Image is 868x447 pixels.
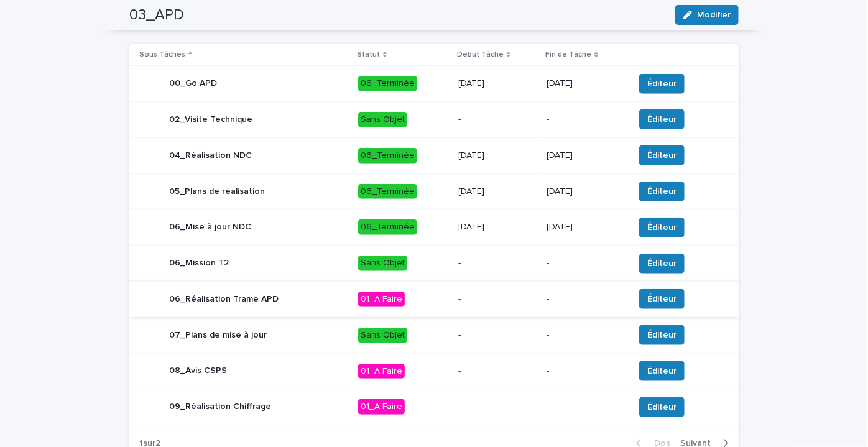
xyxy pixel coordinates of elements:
font: Éditeur [647,403,676,412]
tr: 06_Réalisation Trame APD01_A Faire--Éditeur [129,281,739,317]
font: Éditeur [647,331,676,339]
tr: 09_Réalisation Chiffrage01_A Faire--Éditeur [129,389,739,425]
font: - [547,259,549,267]
tr: 04_Réalisation NDC06_Terminée[DATE][DATE]Éditeur [129,137,739,173]
font: - [458,295,461,303]
font: 04_Réalisation NDC [169,151,252,160]
font: 06_Terminée [361,151,415,160]
button: Éditeur [639,397,685,417]
font: Éditeur [647,223,676,232]
font: - [458,331,461,339]
tr: 05_Plans de réalisation06_Terminée[DATE][DATE]Éditeur [129,173,739,210]
button: Éditeur [639,218,685,237]
font: Éditeur [647,115,676,124]
font: 05_Plans de réalisation [169,187,265,196]
font: Début Tâche [457,51,504,58]
font: 06_Mise à jour NDC [169,223,251,231]
font: 06_Réalisation Trame APD [169,295,279,303]
button: Éditeur [639,109,685,129]
button: Éditeur [639,74,685,94]
button: Éditeur [639,145,685,165]
font: Modifier [697,11,731,19]
font: [DATE] [547,79,573,88]
tr: 06_Mise à jour NDC06_Terminée[DATE][DATE]Éditeur [129,210,739,246]
font: Éditeur [647,80,676,88]
font: - [547,402,549,411]
font: Éditeur [647,367,676,376]
tr: 06_Mission T2Sans Objet--Éditeur [129,246,739,282]
font: 02_Visite Technique [169,115,252,124]
button: Éditeur [639,254,685,274]
font: Sous Tâches [139,51,185,58]
tr: 08_Avis CSPS01_A Faire--Éditeur [129,353,739,389]
font: 06_Mission T2 [169,259,229,267]
font: Statut [357,51,380,58]
font: [DATE] [458,79,484,88]
font: Fin de Tâche [545,51,591,58]
font: [DATE] [458,223,484,231]
font: 01_A Faire [361,295,402,303]
tr: 02_Visite TechniqueSans Objet--Éditeur [129,101,739,137]
font: Sans Objet [361,259,405,267]
font: [DATE] [547,187,573,196]
font: 01_A Faire [361,367,402,376]
font: Éditeur [647,295,676,303]
font: 03_APD [129,7,184,22]
font: - [547,367,549,376]
font: 08_Avis CSPS [169,366,227,375]
font: - [458,402,461,411]
font: Éditeur [647,151,676,160]
font: Sans Objet [361,115,405,124]
font: Éditeur [647,187,676,196]
button: Modifier [675,5,739,25]
font: - [458,115,461,124]
font: 06_Terminée [361,187,415,196]
font: - [547,295,549,303]
font: [DATE] [458,187,484,196]
font: Sans Objet [361,331,405,339]
font: 01_A Faire [361,402,402,411]
tr: 00_Go APD06_Terminée[DATE][DATE]Éditeur [129,66,739,102]
font: 09_Réalisation Chiffrage [169,402,271,411]
font: - [547,331,549,339]
font: - [458,259,461,267]
button: Éditeur [639,325,685,345]
font: [DATE] [547,223,573,231]
font: Éditeur [647,259,676,268]
button: Éditeur [639,182,685,201]
font: [DATE] [547,151,573,160]
font: - [458,367,461,376]
font: [DATE] [458,151,484,160]
font: - [547,115,549,124]
tr: 07_Plans de mise à jourSans Objet--Éditeur [129,317,739,353]
font: 07_Plans de mise à jour [169,331,267,339]
font: 06_Terminée [361,79,415,88]
font: 00_Go APD [169,79,217,88]
button: Éditeur [639,361,685,381]
button: Éditeur [639,289,685,309]
font: 06_Terminée [361,223,415,231]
